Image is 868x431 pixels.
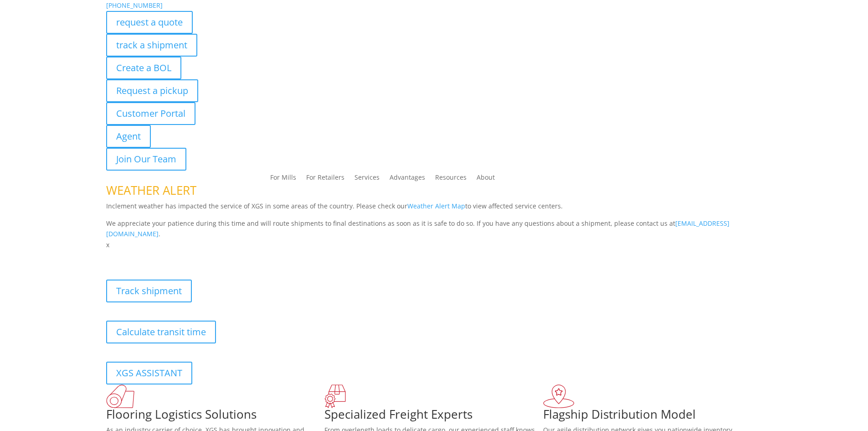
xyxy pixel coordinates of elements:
a: XGS ASSISTANT [106,362,192,384]
img: xgs-icon-flagship-distribution-model-red [543,384,575,408]
a: Agent [106,125,151,148]
a: Resources [435,174,467,184]
a: [PHONE_NUMBER] [106,1,163,10]
b: Visibility, transparency, and control for your entire supply chain. [106,252,309,260]
a: For Retailers [306,174,344,184]
p: We appreciate your patience during this time and will route shipments to final destinations as so... [106,218,762,240]
a: Join Our Team [106,148,186,171]
a: For Mills [270,174,296,184]
span: WEATHER ALERT [106,182,196,198]
a: Calculate transit time [106,321,216,343]
a: About [477,174,495,184]
a: Create a BOL [106,57,181,79]
a: Services [354,174,380,184]
img: xgs-icon-focused-on-flooring-red [324,384,346,408]
p: x [106,239,762,250]
a: Request a pickup [106,79,198,102]
h1: Flooring Logistics Solutions [106,408,325,425]
a: Customer Portal [106,102,195,125]
a: Advantages [390,174,425,184]
a: request a quote [106,11,193,34]
img: xgs-icon-total-supply-chain-intelligence-red [106,384,134,408]
a: Track shipment [106,280,192,302]
h1: Flagship Distribution Model [543,408,762,425]
a: Weather Alert Map [407,202,465,210]
a: track a shipment [106,34,197,57]
h1: Specialized Freight Experts [324,408,543,425]
p: Inclement weather has impacted the service of XGS in some areas of the country. Please check our ... [106,201,762,218]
